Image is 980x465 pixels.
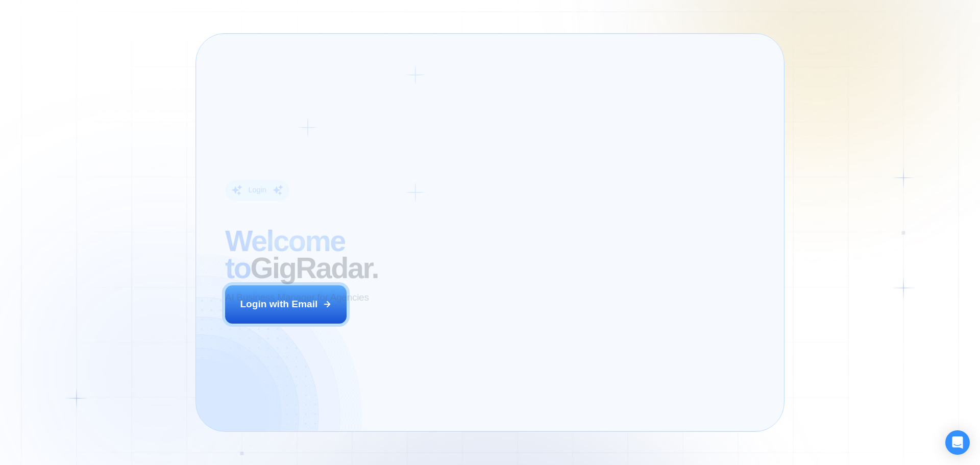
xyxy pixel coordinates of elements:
[240,298,317,311] div: Login with Email
[225,228,478,282] h2: ‍ GigRadar.
[225,291,369,304] p: AI Business Manager for Agencies
[249,185,266,195] div: Login
[945,430,970,455] div: Open Intercom Messenger
[225,285,347,323] button: Login with Email
[225,225,345,284] span: Welcome to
